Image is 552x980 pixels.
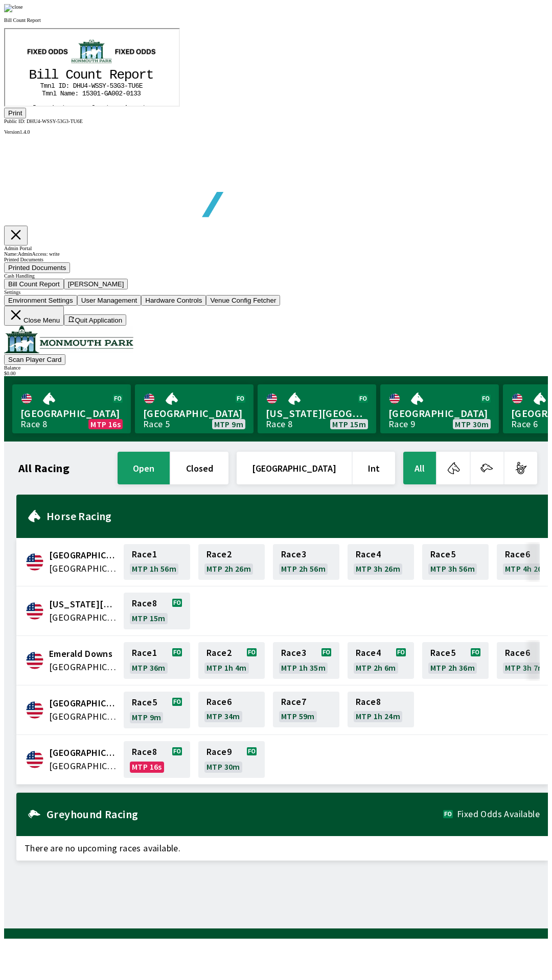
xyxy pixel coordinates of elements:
[72,54,76,61] tspan: H
[198,642,265,679] a: Race2MTP 1h 4m
[356,550,381,558] span: Race 4
[50,76,54,83] tspan: n
[47,512,540,520] h2: Horse Racing
[281,664,326,672] span: MTP 1h 35m
[348,642,414,679] a: Race4MTP 2h 6m
[4,4,23,12] img: close
[4,262,70,273] button: Printed Documents
[511,420,538,428] div: Race 6
[94,54,98,61] tspan: S
[126,38,134,54] tspan: o
[134,54,138,61] tspan: E
[77,295,142,306] button: User Management
[4,354,65,365] button: Scan Player Card
[124,741,190,778] a: Race8MTP 16s
[281,550,306,558] span: Race 3
[273,642,339,679] a: Race3MTP 1h 35m
[57,76,61,83] tspan: t
[430,664,475,672] span: MTP 2h 36m
[49,759,118,773] span: United States
[505,565,549,573] span: MTP 4h 26m
[31,76,35,83] tspan: e
[388,407,491,420] span: [GEOGRAPHIC_DATA]
[127,76,131,83] tspan: o
[18,464,70,472] h1: All Racing
[12,384,131,433] a: [GEOGRAPHIC_DATA]Race 8MTP 16s
[20,407,123,420] span: [GEOGRAPHIC_DATA]
[112,54,116,61] tspan: G
[356,698,381,706] span: Race 8
[281,712,315,720] span: MTP 59m
[132,664,166,672] span: MTP 36m
[258,384,376,433] a: [US_STATE][GEOGRAPHIC_DATA]Race 8MTP 15m
[48,61,52,68] tspan: l
[132,649,157,657] span: Race 1
[28,76,32,83] tspan: D
[130,76,134,83] tspan: u
[141,295,206,306] button: Hardware Controls
[35,76,39,83] tspan: n
[505,550,530,558] span: Race 6
[118,61,122,68] tspan: -
[206,295,280,306] button: Venue Config Fetcher
[134,76,138,83] tspan: n
[16,836,548,861] span: There are no upcoming races available.
[101,76,105,83] tspan: t
[31,38,39,54] tspan: i
[198,692,265,728] a: Race6MTP 34m
[124,692,190,728] a: Race5MTP 9m
[49,549,118,562] span: Canterbury Park
[103,61,107,68] tspan: A
[356,649,381,657] span: Race 4
[96,61,100,68] tspan: -
[37,61,41,68] tspan: T
[66,61,70,68] tspan: e
[143,420,170,428] div: Race 5
[49,697,118,710] span: Fairmount Park
[110,61,114,68] tspan: 0
[135,384,254,433] a: [GEOGRAPHIC_DATA]Race 5MTP 9m
[86,54,90,61] tspan: W
[97,54,101,61] tspan: Y
[388,420,415,428] div: Race 9
[49,710,118,723] span: United States
[266,407,368,420] span: [US_STATE][GEOGRAPHIC_DATA]
[206,748,232,756] span: Race 9
[75,38,83,54] tspan: u
[206,664,247,672] span: MTP 1h 4m
[273,544,339,580] a: Race3MTP 2h 56m
[119,76,123,83] tspan: A
[430,649,455,657] span: Race 5
[77,61,81,68] tspan: 1
[90,420,121,428] span: MTP 16s
[61,54,65,61] tspan: :
[82,38,90,54] tspan: n
[116,54,120,61] tspan: 3
[137,76,142,83] tspan: t
[4,279,64,289] button: Bill Count Report
[55,61,59,68] tspan: N
[61,76,65,83] tspan: o
[332,420,366,428] span: MTP 15m
[53,76,57,83] tspan: a
[123,54,127,61] tspan: T
[4,108,26,118] button: Print
[35,54,39,61] tspan: T
[83,54,87,61] tspan: -
[47,810,443,818] h2: Greyhound Racing
[49,746,118,759] span: Monmouth Park
[4,17,548,23] p: Bill Count Report
[430,550,455,558] span: Race 5
[64,76,68,83] tspan: r
[49,660,118,674] span: United States
[132,748,157,756] span: Race 8
[46,76,50,83] tspan: i
[455,420,489,428] span: MTP 30m
[42,76,47,83] tspan: m
[281,565,326,573] span: MTP 2h 56m
[4,295,77,306] button: Environment Settings
[53,54,57,61] tspan: I
[4,129,548,135] div: Version 1.4.0
[198,544,265,580] a: Race2MTP 2h 26m
[206,550,232,558] span: Race 2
